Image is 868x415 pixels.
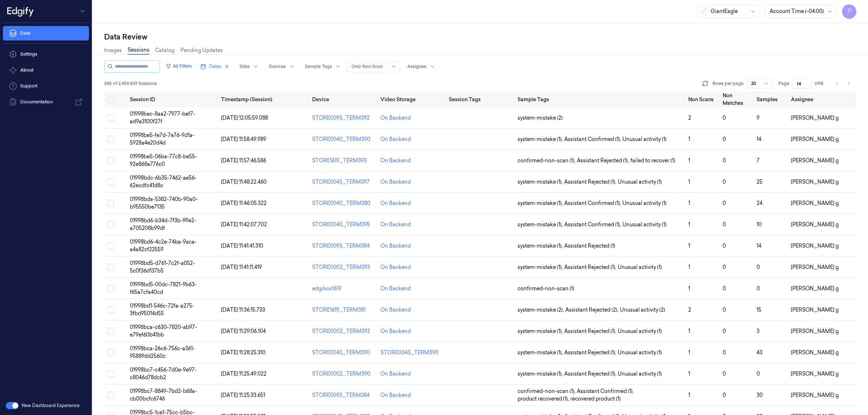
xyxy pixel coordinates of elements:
div: STORE0093_TERM384 [312,392,375,399]
span: [PERSON_NAME] g [791,285,839,292]
th: Samples [754,91,788,107]
a: Support [3,79,89,93]
span: 1 [688,349,690,356]
span: 1 [688,328,690,334]
span: [PERSON_NAME] g [791,179,839,185]
span: 01998bc7-c456-7d0e-9e97-c8046d78dcb2 [130,367,197,381]
div: STORE0093_TERM384 [312,242,375,250]
span: [PERSON_NAME] g [791,307,839,313]
span: failed to recover (1) [630,157,675,164]
span: 345 of 2,459,439 Sessions [104,80,157,87]
div: On Backend [380,157,411,164]
span: [PERSON_NAME] g [791,371,839,377]
span: 9 [757,115,759,121]
span: 01998bca-c630-7820-ab97-e79ef60b41bb [130,324,197,338]
span: Unusual activity (1) [618,178,662,186]
span: of 18 [814,80,826,87]
span: 1 [688,179,690,185]
span: confirmed-non-scan (1) , [518,157,577,164]
button: Select row [107,221,114,228]
span: 0 [723,221,726,228]
span: Unusual activity (1) [622,200,667,207]
span: Assistant Rejected (1) , [577,157,630,164]
span: system-mistake (1) , [518,264,564,271]
span: 01998bda-5382-740b-90a0-b95550be7135 [130,196,198,210]
span: [PERSON_NAME] g [791,200,839,206]
span: 01998bd6-4c2e-74ba-9aca-a4a82cf22559 [130,239,197,253]
span: Assistant Rejected (1) , [564,178,618,186]
p: Rows per page [712,80,744,87]
button: Select row [107,328,114,335]
span: confirmed-non-scan (1) [518,285,574,292]
span: [DATE] 11:42:07.702 [221,221,267,228]
button: Dates [197,61,232,72]
span: Assistant Confirmed (1) , [564,200,622,207]
span: system-mistake (1) , [518,200,564,207]
div: STORE0002_TERM392 [312,328,375,335]
span: 14 [757,243,761,249]
span: Assistant Confirmed (1) , [564,221,622,228]
button: Select row [107,392,114,399]
span: [DATE] 11:46:05.322 [221,200,267,206]
div: On Backend [380,114,411,122]
a: Pending Updates [180,47,223,54]
span: 0 [723,115,726,121]
span: system-mistake (1) , [518,242,564,250]
button: About [3,63,89,77]
span: 01998bd1-546c-72fa-a275-3fbd95014d55 [130,303,194,317]
div: STORE0002_TERM390 [312,370,375,378]
th: Video Storage [378,91,446,107]
span: 43 [757,349,762,356]
span: [DATE] 11:57:46.586 [221,157,266,164]
span: Assistant Confirmed (1) , [577,388,635,395]
button: Select row [107,306,114,313]
span: 0 [723,349,726,356]
span: 3 [757,328,759,334]
span: 0 [723,307,726,313]
span: system-mistake (1) , [518,178,564,186]
div: On Backend [380,221,411,228]
span: 01998bd5-d761-7c2f-a052-5c0f36d137b5 [130,260,195,274]
span: [PERSON_NAME] g [791,221,839,228]
span: [PERSON_NAME] g [791,157,839,164]
span: [PERSON_NAME] g [791,392,839,398]
span: 0 [757,264,760,270]
button: Select row [107,200,114,207]
span: 15 [757,307,761,313]
span: 0 [757,285,760,292]
button: Select row [107,370,114,377]
th: Non Scans [685,91,720,107]
div: On Backend [380,178,411,186]
span: 1 [688,221,690,228]
th: Non Matches [720,91,754,107]
div: STORE1619_TERM393 [312,157,375,164]
span: 01998bca-26c6-756c-a361-95889dd2560c [130,345,195,359]
a: Settings [3,47,89,61]
span: Unusual activity (1) [618,349,662,356]
span: Unusual activity (1) [618,328,662,335]
nav: pagination [832,78,854,89]
div: On Backend [380,200,411,207]
span: [PERSON_NAME] g [791,243,839,249]
span: Page [778,80,789,87]
button: P [842,4,856,19]
span: [DATE] 11:28:25.310 [221,349,265,356]
span: 0 [723,285,726,292]
span: [DATE] 11:25:49.022 [221,371,267,377]
span: [DATE] 11:48:22.460 [221,179,267,185]
th: Session Tags [446,91,514,107]
button: Go to previous page [832,78,842,89]
button: Toggle Navigation [77,5,89,17]
span: 0 [723,200,726,206]
button: Select row [107,242,114,249]
span: [PERSON_NAME] g [791,349,839,356]
span: system-mistake (1) , [518,136,564,143]
span: 0 [723,328,726,334]
button: Select row [107,264,114,271]
span: [DATE] 11:25:33.651 [221,392,265,398]
span: 1 [688,200,690,206]
div: On Backend [380,306,411,314]
span: product recovered (1) , [518,395,570,403]
button: Select row [107,136,114,143]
